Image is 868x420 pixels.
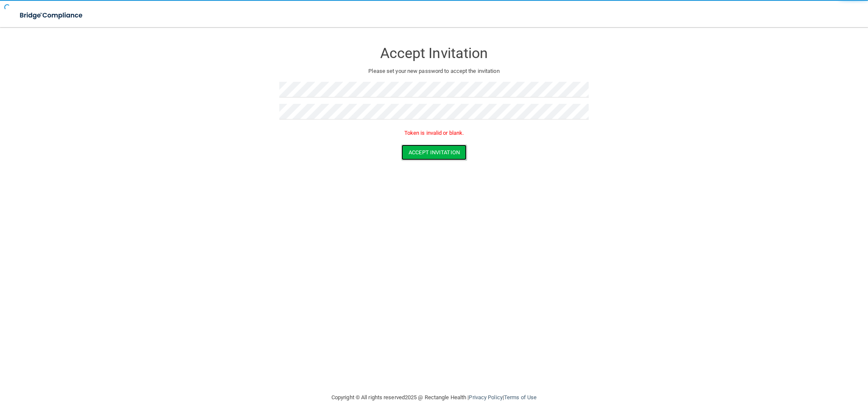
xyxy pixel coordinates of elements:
[279,384,589,411] div: Copyright © All rights reserved 2025 @ Rectangle Health | |
[469,394,502,401] a: Privacy Policy
[401,145,467,160] button: Accept Invitation
[286,66,582,76] p: Please set your new password to accept the invitation
[13,7,91,24] img: bridge_compliance_login_screen.278c3ca4.svg
[504,394,537,401] a: Terms of Use
[279,45,589,61] h3: Accept Invitation
[279,128,589,138] p: Token is invalid or blank.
